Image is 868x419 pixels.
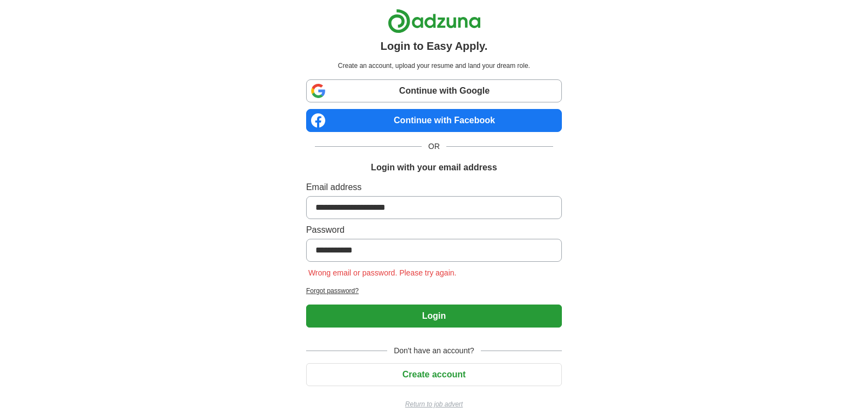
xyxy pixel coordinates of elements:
[388,9,481,33] img: Adzuna logo
[306,109,562,132] a: Continue with Facebook
[306,181,562,194] label: Email address
[306,370,562,379] a: Create account
[381,38,488,54] h1: Login to Easy Apply.
[422,141,446,152] span: OR
[306,286,562,296] a: Forgot password?
[306,79,562,102] a: Continue with Google
[387,345,481,357] span: Don't have an account?
[308,61,560,71] p: Create an account, upload your resume and land your dream role.
[371,161,497,174] h1: Login with your email address
[306,399,562,409] a: Return to job advert
[306,305,562,328] button: Login
[306,268,459,277] span: Wrong email or password. Please try again.
[306,223,562,237] label: Password
[306,363,562,386] button: Create account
